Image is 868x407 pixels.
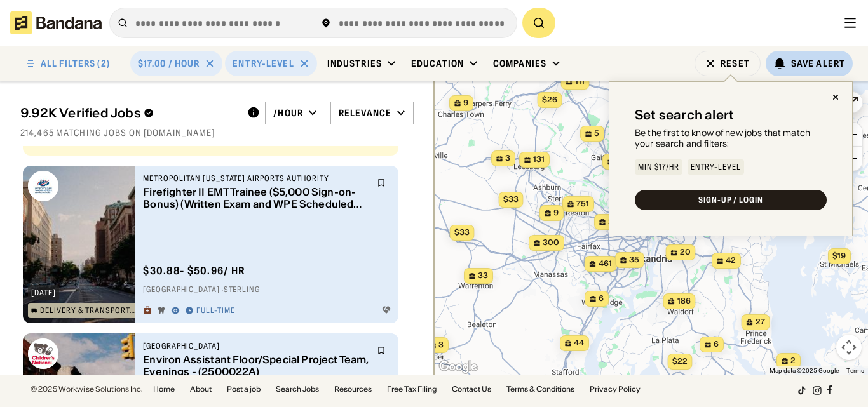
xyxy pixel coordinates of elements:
img: Children's National Hospital logo [28,338,58,369]
div: Set search alert [635,107,734,123]
a: Resources [334,385,372,393]
div: $ 30.88 - $50.96 / hr [143,264,245,277]
span: 3 [505,153,510,164]
span: 461 [598,258,611,269]
span: 27 [755,317,764,328]
img: Bandana logotype [10,11,102,34]
span: 9 [553,208,559,218]
a: Search Jobs [276,385,319,393]
img: Google [437,359,479,375]
span: 6 [599,293,604,304]
div: © 2025 Workwise Solutions Inc. [31,385,143,393]
div: Relevance [339,107,391,119]
div: grid [20,146,414,375]
img: Metropolitan Washington Airports Authority logo [28,171,58,201]
div: Environ Assistant Floor/Special Project Team, Evenings - (2500022A) [143,354,369,378]
span: 35 [629,255,639,265]
div: Companies [493,58,546,69]
div: Min $17/hr [638,163,679,171]
a: Terms & Conditions [506,385,574,393]
a: Home [153,385,175,393]
div: Entry-Level [233,58,294,69]
span: $33 [503,194,518,204]
span: $19 [832,251,846,260]
div: Entry-Level [691,163,742,171]
div: $17.00 / hour [138,58,200,69]
div: [DATE] [31,289,56,297]
span: $33 [454,227,469,237]
button: Map camera controls [836,335,862,360]
span: $26 [541,95,557,104]
span: 5 [594,128,599,139]
span: 9 [463,98,468,109]
div: ALL FILTERS (2) [41,59,110,68]
span: 44 [574,338,584,349]
div: Firefighter II EMT Trainee ($5,000 Sign-on-Bonus) (Written Exam and WPE Scheduled for [DATE]) [143,186,369,210]
span: $22 [672,356,687,366]
div: Be the first to know of new jobs that match your search and filters: [635,128,827,149]
span: Map data ©2025 Google [770,367,839,374]
span: 29 [608,217,618,227]
span: 20 [679,247,690,258]
div: 214,465 matching jobs on [DOMAIN_NAME] [20,127,414,138]
span: 131 [533,154,545,165]
div: Industries [327,58,382,69]
div: Metropolitan [US_STATE] Airports Authority [143,173,369,183]
a: Contact Us [452,385,491,393]
div: /hour [273,107,303,119]
span: 300 [543,237,559,248]
span: 186 [677,296,690,307]
span: 42 [726,255,736,266]
div: [GEOGRAPHIC_DATA] · Sterling [143,285,391,295]
a: Terms (opens in new tab) [846,367,864,374]
span: 111 [574,76,584,87]
a: Free Tax Filing [387,385,437,393]
span: 751 [576,199,589,210]
div: [GEOGRAPHIC_DATA] [143,341,369,351]
div: Delivery & Transportation [40,307,137,314]
span: 33 [478,270,488,281]
div: Reset [721,59,750,68]
span: 2 [790,356,796,366]
a: Open this area in Google Maps (opens a new window) [437,359,479,375]
div: Education [411,58,464,69]
a: Privacy Policy [590,385,641,393]
div: Save Alert [791,58,845,69]
div: Full-time [196,306,235,316]
div: SIGN-UP / LOGIN [698,196,763,204]
div: 9.92K Verified Jobs [20,105,237,121]
span: 6 [714,339,719,350]
span: 3 [438,340,444,350]
a: Post a job [227,385,261,393]
a: About [190,385,212,393]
